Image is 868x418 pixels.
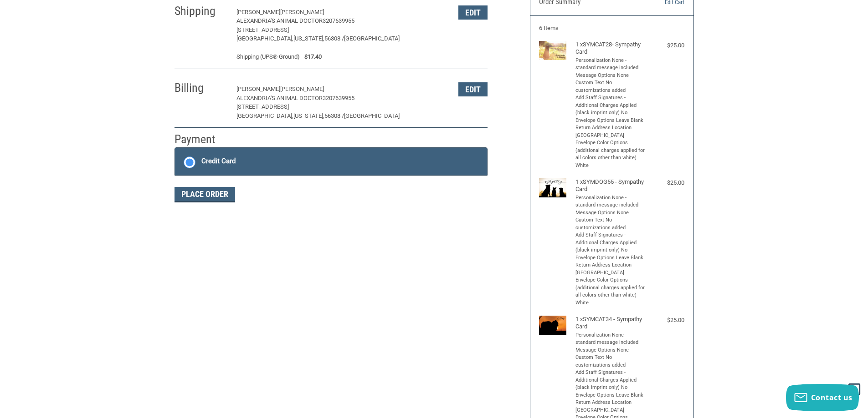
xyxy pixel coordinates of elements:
button: Edit [458,82,488,96]
span: 3207639955 [323,95,354,101]
li: Envelope Color Options (additional charges applied for all colors other than white) White [575,277,646,307]
h4: 1 x SYMCAT28- Sympathy Card [575,41,646,56]
div: Credit Card [201,154,236,169]
span: [PERSON_NAME] [236,9,280,15]
li: Personalization None - standard message included [575,57,646,72]
li: Add Staff Signatures - Additional Charges Applied (black imprint only) No [575,369,646,392]
h2: Payment [175,132,228,147]
li: Message Options None [575,347,646,354]
li: Envelope Color Options (additional charges applied for all colors other than white) White [575,139,646,169]
span: $17.40 [300,52,322,61]
li: Custom Text No customizations added [575,217,646,232]
li: Message Options None [575,72,646,80]
li: Personalization None - standard message included [575,194,646,209]
li: Personalization None - standard message included [575,332,646,347]
span: [PERSON_NAME] [280,86,324,92]
span: 3207639955 [323,17,354,24]
span: [GEOGRAPHIC_DATA], [236,35,293,42]
span: Alexandria's Animal Doctor [236,17,323,24]
button: Edit [458,5,488,20]
span: 56308 / [324,35,344,42]
li: Add Staff Signatures - Additional Charges Applied (black imprint only) No [575,232,646,254]
span: 56308 / [324,112,344,119]
li: Message Options None [575,209,646,217]
span: [US_STATE], [293,112,324,119]
h3: 6 Items [539,25,684,32]
button: Contact us [786,384,859,411]
li: Return Address Location [GEOGRAPHIC_DATA] [575,124,646,139]
span: [PERSON_NAME] [236,86,280,92]
li: Custom Text No customizations added [575,354,646,369]
span: [GEOGRAPHIC_DATA], [236,112,293,119]
div: $25.00 [648,178,684,187]
span: [GEOGRAPHIC_DATA] [344,35,400,42]
li: Add Staff Signatures - Additional Charges Applied (black imprint only) No [575,94,646,117]
span: Alexandria's Animal Doctor [236,95,323,101]
div: $25.00 [648,41,684,50]
span: [STREET_ADDRESS] [236,103,289,110]
span: [US_STATE], [293,35,324,42]
span: [PERSON_NAME] [280,9,324,15]
h4: 1 x SYMCAT34 - Sympathy Card [575,316,646,331]
li: Envelope Options Leave Blank [575,117,646,125]
li: Custom Text No customizations added [575,79,646,94]
h4: 1 x SYMDOG55 - Sympathy Card [575,178,646,193]
li: Envelope Options Leave Blank [575,254,646,262]
h2: Shipping [175,4,228,19]
div: $25.00 [648,316,684,325]
h2: Billing [175,81,228,96]
span: [GEOGRAPHIC_DATA] [344,112,400,119]
span: Shipping (UPS® Ground) [236,52,300,61]
span: Contact us [811,393,853,403]
li: Return Address Location [GEOGRAPHIC_DATA] [575,399,646,414]
span: [STREET_ADDRESS] [236,26,289,33]
li: Envelope Options Leave Blank [575,392,646,399]
li: Return Address Location [GEOGRAPHIC_DATA] [575,262,646,277]
button: Place Order [175,187,235,202]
